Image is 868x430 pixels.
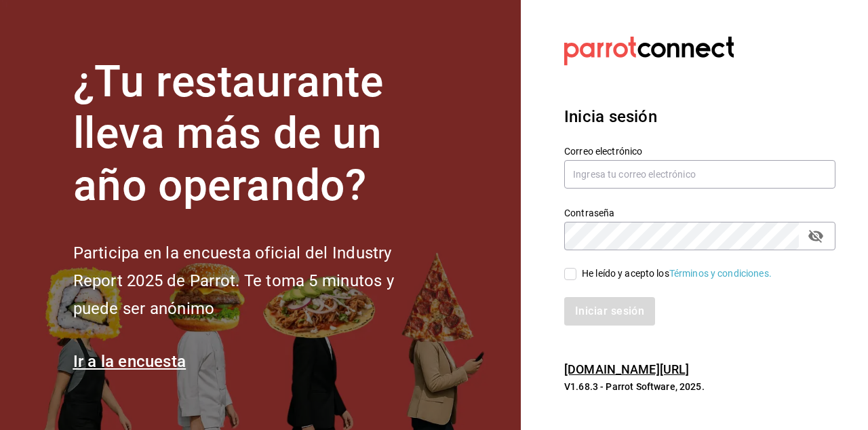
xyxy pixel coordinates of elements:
[73,56,439,212] h1: ¿Tu restaurante lleva más de un año operando?
[804,224,827,248] button: passwordField
[564,208,835,217] label: Contraseña
[582,267,772,281] div: He leído y acepto los
[564,380,835,393] p: V1.68.3 - Parrot Software, 2025.
[564,160,835,189] input: Ingresa tu correo electrónico
[73,239,439,322] h2: Participa en la encuesta oficial del Industry Report 2025 de Parrot. Te toma 5 minutos y puede se...
[564,104,835,129] h3: Inicia sesión
[669,268,772,279] a: Términos y condiciones.
[564,146,835,155] label: Correo electrónico
[73,352,186,371] a: Ir a la encuesta
[564,362,689,376] a: [DOMAIN_NAME][URL]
